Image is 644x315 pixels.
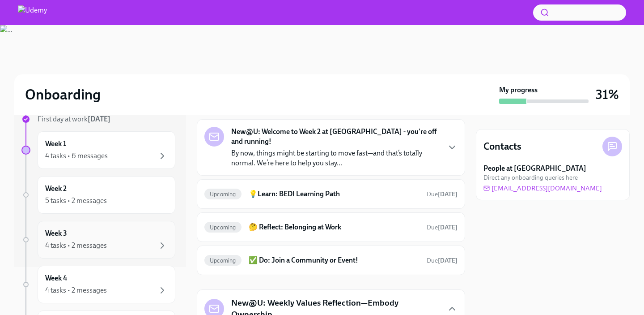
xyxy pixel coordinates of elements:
a: Upcoming✅ Do: Join a Community or Event!Due[DATE] [204,253,458,268]
a: Week 14 tasks • 6 messages [21,131,175,169]
span: October 4th, 2025 08:00 [427,256,458,265]
a: [EMAIL_ADDRESS][DOMAIN_NAME] [483,184,602,193]
strong: New@U: Welcome to Week 2 at [GEOGRAPHIC_DATA] - you're off and running! [231,127,440,147]
h4: Contacts [483,140,521,153]
strong: [DATE] [438,224,458,231]
img: Udemy [18,5,47,20]
h6: 💡Learn: BEDI Learning Path [249,189,419,199]
h6: 🤔 Reflect: Belonging at Work [249,222,419,232]
span: Direct any onboarding queries here [483,173,578,182]
span: October 4th, 2025 08:00 [427,223,458,232]
a: Week 44 tasks • 2 messages [21,266,175,303]
span: Upcoming [204,191,241,198]
strong: [DATE] [88,115,110,123]
h6: Week 4 [45,273,67,283]
a: Upcoming🤔 Reflect: Belonging at WorkDue[DATE] [204,220,458,234]
strong: People at [GEOGRAPHIC_DATA] [483,164,586,173]
strong: [DATE] [438,190,458,198]
a: First day at work[DATE] [21,114,175,124]
span: October 4th, 2025 08:00 [427,190,458,198]
div: 5 tasks • 2 messages [45,196,107,206]
h6: Week 3 [45,229,67,238]
span: Upcoming [204,257,241,264]
h6: ✅ Do: Join a Community or Event! [249,255,419,265]
span: Due [427,257,458,264]
span: Upcoming [204,224,241,231]
a: Week 34 tasks • 2 messages [21,221,175,259]
span: First day at work [38,115,110,123]
span: Due [427,190,458,198]
div: 4 tasks • 2 messages [45,241,107,250]
div: 4 tasks • 2 messages [45,285,107,295]
a: Upcoming💡Learn: BEDI Learning PathDue[DATE] [204,187,458,201]
p: By now, things might be starting to move fast—and that’s totally normal. We’re here to help you s... [231,148,440,168]
strong: [DATE] [438,257,458,264]
h6: Week 2 [45,184,67,194]
div: 4 tasks • 6 messages [45,151,108,161]
a: Week 25 tasks • 2 messages [21,176,175,214]
h2: Onboarding [25,86,101,104]
span: Due [427,224,458,231]
h3: 31% [596,86,619,103]
h6: Week 1 [45,139,66,149]
strong: My progress [499,85,538,95]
